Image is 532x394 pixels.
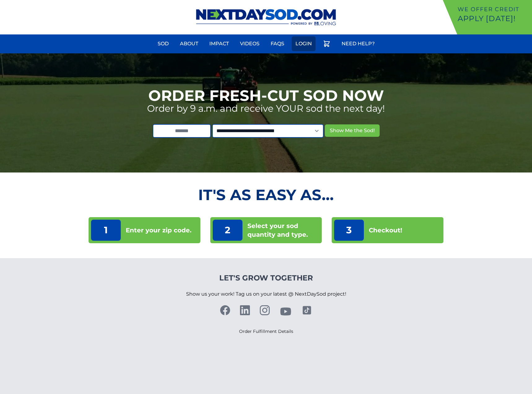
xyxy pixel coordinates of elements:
[338,36,378,51] a: Need Help?
[91,220,121,241] p: 1
[89,187,443,202] h2: It's as Easy As...
[186,273,346,283] h4: Let's Grow Together
[325,124,380,137] button: Show Me the Sod!
[458,14,530,24] p: Apply [DATE]!
[458,5,530,14] p: We offer Credit
[292,36,316,51] a: Login
[186,283,346,305] p: Show us your work! Tag us on your latest @ NextDaySod project!
[148,88,384,103] h1: Order Fresh-Cut Sod Now
[334,220,364,241] p: 3
[126,226,191,235] p: Enter your zip code.
[247,222,319,239] p: Select your sod quantity and type.
[236,36,263,51] a: Videos
[369,226,402,235] p: Checkout!
[213,220,242,241] p: 2
[206,36,233,51] a: Impact
[176,36,202,51] a: About
[267,36,288,51] a: FAQs
[239,329,293,334] a: Order Fulfillment Details
[147,103,385,114] p: Order by 9 a.m. and receive YOUR sod the next day!
[154,36,172,51] a: Sod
